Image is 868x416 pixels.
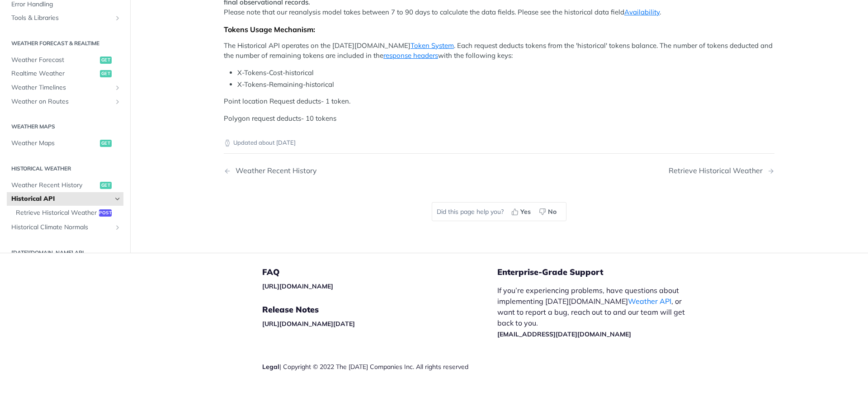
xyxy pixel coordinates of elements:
div: Did this page help you? [432,202,566,221]
button: Show subpages for Weather Timelines [114,84,121,91]
a: response headers [383,51,438,60]
button: Show subpages for Weather on Routes [114,98,121,105]
p: If you’re experiencing problems, have questions about implementing [DATE][DOMAIN_NAME] , or want ... [497,285,694,339]
button: Show subpages for Historical Climate Normals [114,224,121,231]
a: [EMAIL_ADDRESS][DATE][DOMAIN_NAME] [497,330,631,338]
span: Weather Maps [11,139,98,148]
h2: [DATE][DOMAIN_NAME] API [7,249,123,257]
h5: FAQ [262,267,497,278]
a: Token System [410,41,454,50]
a: Legal [262,363,279,371]
a: Retrieve Historical Weatherpost [11,206,123,220]
a: Weather TimelinesShow subpages for Weather Timelines [7,81,123,95]
button: Yes [508,205,536,218]
a: Weather Mapsget [7,137,123,150]
span: Historical API [11,194,112,203]
span: No [548,207,557,217]
h5: Release Notes [262,304,497,315]
a: Availability [624,8,660,16]
p: The Historical API operates on the [DATE][DOMAIN_NAME] . Each request deducts tokens from the 'hi... [224,41,774,61]
h2: Weather Maps [7,123,123,131]
h5: Enterprise-Grade Support [497,267,709,278]
span: Retrieve Historical Weather [16,208,97,217]
span: Tools & Libraries [11,14,112,23]
div: | Copyright © 2022 The [DATE] Companies Inc. All rights reserved [262,362,497,371]
li: X-Tokens-Cost-historical [237,68,774,78]
button: Hide subpages for Historical API [114,195,121,203]
a: Tools & LibrariesShow subpages for Tools & Libraries [7,11,123,25]
p: Updated about [DATE] [224,138,774,147]
div: Tokens Usage Mechanism: [224,25,774,34]
a: Weather Forecastget [7,53,123,67]
a: Historical Climate NormalsShow subpages for Historical Climate Normals [7,221,123,234]
span: Weather Forecast [11,56,98,65]
a: Weather API [628,297,671,306]
a: Weather on RoutesShow subpages for Weather on Routes [7,95,123,109]
div: Retrieve Historical Weather [669,166,767,175]
span: Weather on Routes [11,97,112,106]
span: Historical Climate Normals [11,223,112,232]
span: Weather Timelines [11,83,112,92]
button: No [536,205,561,218]
span: get [100,57,112,64]
span: get [100,140,112,147]
span: get [100,71,112,78]
span: Realtime Weather [11,70,98,79]
span: Yes [520,207,531,217]
a: Previous Page: Weather Recent History [224,166,460,175]
div: Weather Recent History [231,166,317,175]
p: Polygon request deducts- 10 tokens [224,113,774,124]
span: Weather Recent History [11,181,98,190]
h2: Historical Weather [7,165,123,173]
h2: Weather Forecast & realtime [7,39,123,47]
a: [URL][DOMAIN_NAME] [262,282,333,290]
span: post [99,209,112,217]
a: [URL][DOMAIN_NAME][DATE] [262,320,355,328]
a: Historical APIHide subpages for Historical API [7,192,123,206]
p: Point location Request deducts- 1 token. [224,96,774,107]
span: get [100,182,112,189]
a: Weather Recent Historyget [7,179,123,192]
li: X-Tokens-Remaining-historical [237,80,774,90]
button: Show subpages for Tools & Libraries [114,14,121,22]
a: Realtime Weatherget [7,67,123,81]
nav: Pagination Controls [224,157,774,184]
a: Next Page: Retrieve Historical Weather [669,166,774,175]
